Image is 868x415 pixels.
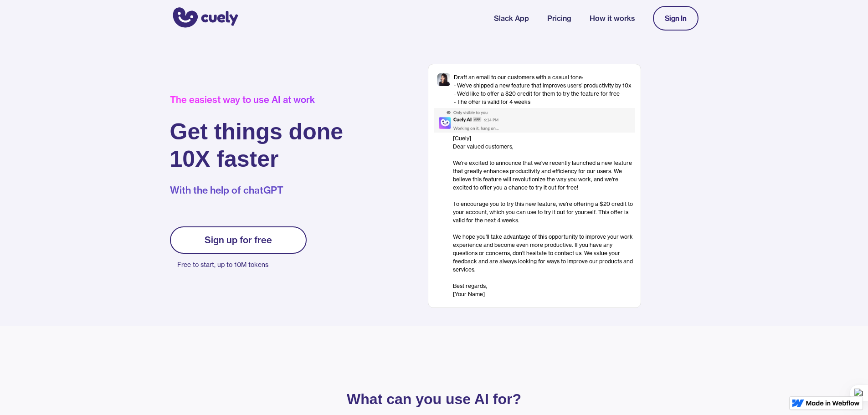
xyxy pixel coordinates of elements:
a: Sign up for free [170,226,307,254]
a: Sign In [653,6,699,31]
div: The easiest way to use AI at work [170,94,344,105]
div: Sign up for free [205,235,272,246]
div: Sign In [665,14,687,22]
a: Slack App [494,13,529,24]
div: [Cuely] Dear valued customers, ‍ We're excited to announce that we've recently launched a new fea... [453,134,635,298]
div: Draft an email to our customers with a casual tone: - We’ve shipped a new feature that improves u... [454,73,632,106]
p: What can you use AI for? [220,393,648,405]
p: With the help of chatGPT [170,184,344,197]
p: Free to start, up to 10M tokens [177,258,307,271]
a: home [170,1,238,35]
a: Pricing [547,13,571,24]
a: How it works [590,13,635,24]
h1: Get things done 10X faster [170,118,344,173]
img: Made in Webflow [806,400,860,406]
